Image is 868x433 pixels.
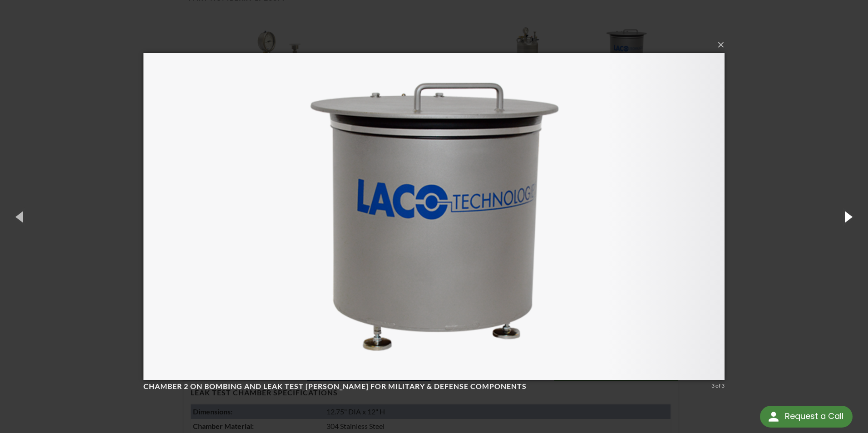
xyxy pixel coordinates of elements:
button: × [146,35,727,55]
div: Request a Call [785,406,843,427]
div: 3 of 3 [711,382,725,390]
img: round button [766,409,781,424]
div: Request a Call [760,406,853,428]
h4: Chamber 2 on Bombing and Leak Test [PERSON_NAME] for Military & Defense Components [143,382,708,391]
img: Chamber 2 on Bombing and Leak Test Chambers for Military & Defense Components [143,35,725,398]
button: Next (Right arrow key) [827,192,868,241]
